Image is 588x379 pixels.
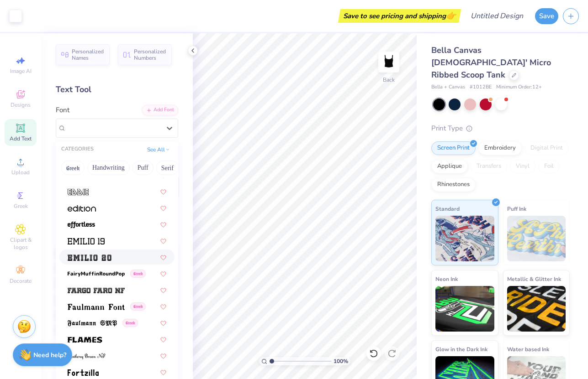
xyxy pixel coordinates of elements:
button: Greek [61,161,85,175]
img: Neon Ink [435,286,494,332]
span: Greek [122,319,138,327]
strong: Need help? [33,351,66,359]
img: Faulmann Font [68,304,125,310]
img: Metallic & Glitter Ink [507,286,566,332]
span: Minimum Order: 12 + [496,83,542,91]
img: effortless [68,222,95,228]
div: Transfers [471,160,507,173]
img: Fargo Faro NF [68,287,125,294]
img: Back [380,53,398,71]
span: Personalized Numbers [134,48,166,61]
div: CATEGORIES [61,145,94,153]
div: Text Tool [56,83,178,96]
span: Neon Ink [435,274,458,284]
img: Edition [68,205,96,212]
div: Back [383,76,395,84]
img: Flames [68,337,102,343]
span: Image AI [10,67,32,75]
input: Untitled Design [463,7,530,25]
button: Save [535,8,558,24]
span: Standard [435,204,460,213]
img: Eddie [68,189,89,195]
button: See All [144,145,173,154]
div: Applique [431,160,468,173]
button: Serif [156,161,179,175]
span: Decorate [10,277,32,285]
button: Handwriting [87,161,130,175]
span: Personalized Names [72,48,104,61]
label: Font [56,105,69,115]
div: Digital Print [524,141,569,155]
span: Bella Canvas [DEMOGRAPHIC_DATA]' Micro Ribbed Scoop Tank [431,45,551,80]
span: Puff Ink [507,204,526,213]
div: Foil [538,160,560,173]
span: Greek [14,202,28,210]
span: Designs [11,101,31,109]
span: Greek [130,270,146,278]
div: Screen Print [431,141,476,155]
img: Puff Ink [507,216,566,261]
span: Metallic & Glitter Ink [507,274,561,284]
img: Emilio 20 [68,254,111,261]
div: Embroidery [478,141,522,155]
div: Save to see pricing and shipping [340,9,459,23]
span: Glow in the Dark Ink [435,344,487,354]
span: Water based Ink [507,344,549,354]
img: Fontleroy Brown NF [68,353,106,359]
div: Print Type [431,123,570,134]
span: Upload [11,169,30,176]
img: FairyMuffinRoundPop [68,271,125,277]
button: Puff [132,161,154,175]
span: 👉 [446,10,456,21]
span: Clipart & logos [5,236,37,251]
span: 100 % [334,357,348,365]
img: Faulmann SMP [68,320,117,327]
img: Standard [435,216,494,261]
span: Add Text [10,135,32,142]
span: Bella + Canvas [431,83,465,91]
div: Rhinestones [431,178,476,192]
div: Vinyl [510,160,535,173]
div: Add Font [142,105,178,115]
img: Emilio 19 [68,238,105,244]
span: Greek [130,302,146,311]
span: # 1012BE [470,83,492,91]
img: Fortzilla [68,369,99,376]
